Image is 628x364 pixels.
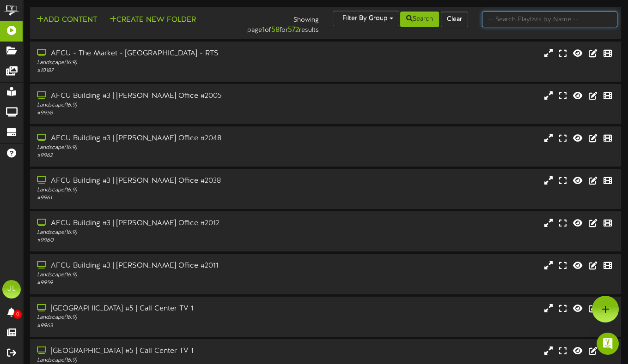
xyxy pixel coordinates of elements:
[34,14,100,26] button: Add Content
[37,176,269,186] div: AFCU Building #3 | [PERSON_NAME] Office #2038
[37,48,269,59] div: AFCU - The Market - [GEOGRAPHIC_DATA] - RTS
[37,133,269,144] div: AFCU Building #3 | [PERSON_NAME] Office #2048
[37,186,269,194] div: Landscape ( 16:9 )
[37,346,269,357] div: [GEOGRAPHIC_DATA] #5 | Call Center TV 1
[107,14,199,26] button: Create New Folder
[271,26,280,34] strong: 58
[37,314,269,322] div: Landscape ( 16:9 )
[37,271,269,279] div: Landscape ( 16:9 )
[37,237,269,245] div: # 9960
[226,11,326,36] div: Showing page of for results
[37,322,269,330] div: # 9963
[37,304,269,314] div: [GEOGRAPHIC_DATA] #5 | Call Center TV 1
[400,12,439,27] button: Search
[37,67,269,75] div: # 10187
[441,12,468,27] button: Clear
[2,280,21,298] div: JL
[37,229,269,237] div: Landscape ( 16:9 )
[262,26,265,34] strong: 1
[37,261,269,271] div: AFCU Building #3 | [PERSON_NAME] Office #2011
[37,152,269,160] div: # 9962
[37,279,269,287] div: # 9959
[288,26,299,34] strong: 572
[37,194,269,202] div: # 9961
[597,333,619,355] div: Open Intercom Messenger
[37,144,269,152] div: Landscape ( 16:9 )
[37,91,269,101] div: AFCU Building #3 | [PERSON_NAME] Office #2005
[482,12,617,27] input: -- Search Playlists by Name --
[333,11,399,26] button: Filter By Group
[37,101,269,109] div: Landscape ( 16:9 )
[13,310,22,319] span: 0
[37,218,269,229] div: AFCU Building #3 | [PERSON_NAME] Office #2012
[37,59,269,67] div: Landscape ( 16:9 )
[37,109,269,117] div: # 9958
